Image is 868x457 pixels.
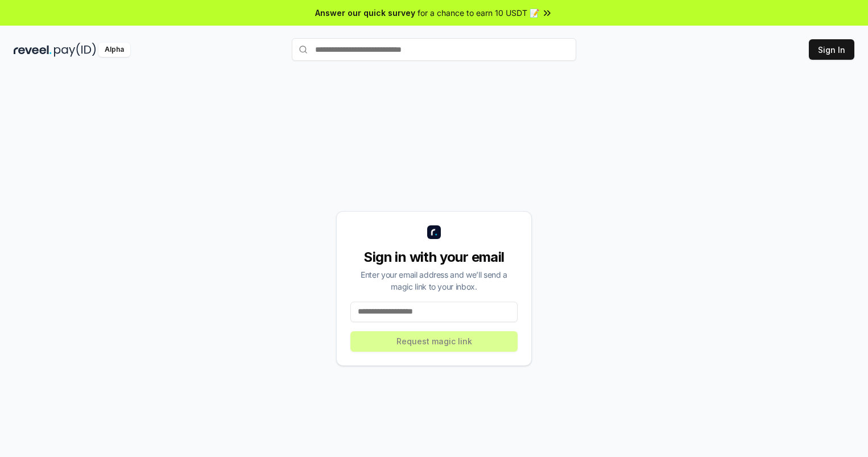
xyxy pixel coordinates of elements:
div: Enter your email address and we’ll send a magic link to your inbox. [350,269,518,293]
button: Sign In [809,39,854,60]
img: pay_id [54,43,96,57]
img: logo_small [427,225,441,239]
img: reveel_dark [14,43,52,57]
span: for a chance to earn 10 USDT 📝 [418,7,539,19]
div: Alpha [98,43,130,57]
div: Sign in with your email [350,248,518,266]
span: Answer our quick survey [315,7,415,19]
